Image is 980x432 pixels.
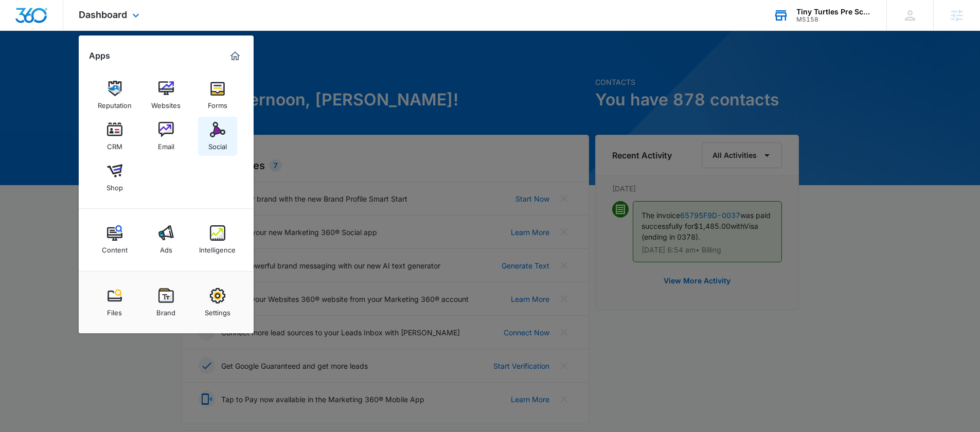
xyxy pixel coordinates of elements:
div: account id [796,16,871,23]
div: Forms [208,96,227,110]
a: Marketing 360® Dashboard [227,48,243,64]
h2: Apps [89,51,110,61]
div: Shop [106,178,123,192]
a: Reputation [95,76,134,115]
div: Intelligence [199,241,236,254]
a: Brand [147,283,186,322]
div: CRM [107,137,122,151]
a: CRM [95,117,134,156]
a: Social [198,117,237,156]
span: Dashboard [79,9,127,20]
a: Websites [147,76,186,115]
a: Email [147,117,186,156]
div: Settings [205,303,230,317]
a: Forms [198,76,237,115]
div: Social [208,137,227,151]
div: Ads [160,241,172,254]
div: Email [158,137,174,151]
div: Files [107,303,122,317]
div: Reputation [98,96,132,110]
a: Shop [95,158,134,197]
div: account name [796,8,871,16]
a: Settings [198,283,237,322]
a: Content [95,220,134,259]
div: Websites [151,96,181,110]
a: Ads [147,220,186,259]
div: Content [102,241,128,254]
div: Brand [156,303,175,317]
a: Files [95,283,134,322]
a: Intelligence [198,220,237,259]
